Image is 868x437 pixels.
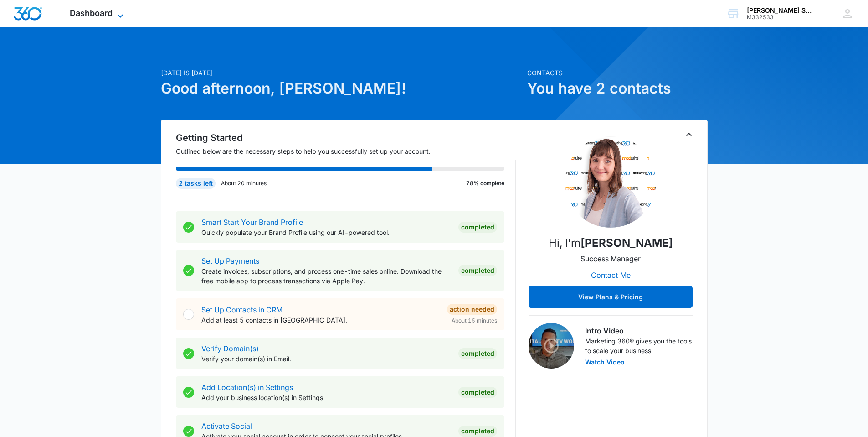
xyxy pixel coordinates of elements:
[458,222,497,233] div: Completed
[458,387,497,398] div: Completed
[548,235,673,251] p: Hi, I'm
[176,178,216,189] div: 2 tasks left
[527,78,708,99] h1: You have 2 contacts
[201,228,451,237] p: Quickly populate your Brand Profile using our AI-powered tool.
[747,14,813,21] div: account id
[201,421,252,431] a: Activate Social
[565,136,656,228] img: Christy Perez
[683,129,694,140] button: Toggle Collapse
[585,359,625,365] button: Watch Video
[176,146,516,156] p: Outlined below are the necessary steps to help you successfully set up your account.
[458,426,497,437] div: Completed
[527,68,708,78] p: Contacts
[221,179,267,187] p: About 20 minutes
[201,393,451,402] p: Add your business location(s) in Settings.
[458,265,497,276] div: Completed
[529,286,693,308] button: View Plans & Pricing
[580,236,673,250] strong: [PERSON_NAME]
[201,383,293,392] a: Add Location(s) in Settings
[201,315,440,325] p: Add at least 5 contacts in [GEOGRAPHIC_DATA].
[201,305,282,314] a: Set Up Contacts in CRM
[747,7,813,14] div: account name
[201,256,259,265] a: Set Up Payments
[581,264,639,286] button: Contact Me
[585,336,693,355] p: Marketing 360® gives you the tools to scale your business.
[161,78,522,99] h1: Good afternoon, [PERSON_NAME]!
[458,348,497,359] div: Completed
[201,354,451,364] p: Verify your domain(s) in Email.
[452,317,497,325] span: About 15 minutes
[466,179,504,187] p: 78% complete
[580,253,641,264] p: Success Manager
[585,325,693,336] h3: Intro Video
[447,304,497,315] div: Action Needed
[201,218,303,227] a: Smart Start Your Brand Profile
[529,323,574,369] img: Intro Video
[201,344,259,353] a: Verify Domain(s)
[201,266,451,286] p: Create invoices, subscriptions, and process one-time sales online. Download the free mobile app t...
[176,131,516,145] h2: Getting Started
[161,68,522,78] p: [DATE] is [DATE]
[70,8,113,18] span: Dashboard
